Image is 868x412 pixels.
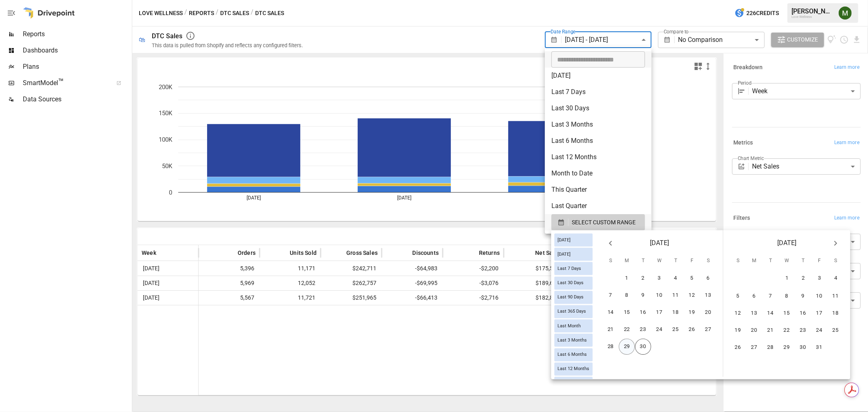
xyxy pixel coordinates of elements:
button: 1 [779,270,796,287]
div: Last Month [554,320,593,333]
span: Sunday [730,253,745,270]
span: Tuesday [763,253,778,270]
button: 17 [811,305,828,322]
button: 22 [779,322,795,339]
button: 11 [828,288,844,305]
span: Tuesday [636,253,650,270]
div: Last 3 Months [554,334,593,347]
button: 10 [811,288,828,305]
div: Last Year [554,377,593,390]
button: 1 [619,270,635,287]
span: Last Month [554,323,584,329]
span: Thursday [796,253,810,270]
button: 23 [795,322,811,339]
li: Last Quarter [545,198,652,214]
button: 12 [730,305,746,322]
button: 27 [700,322,717,338]
button: 17 [652,305,668,321]
button: 25 [668,322,684,338]
button: 9 [795,288,811,305]
span: Friday [684,253,699,270]
button: 3 [812,270,828,287]
button: 20 [700,305,717,321]
span: Last 3 Months [554,337,590,343]
span: Saturday [828,253,843,270]
li: [DATE] [545,68,652,84]
div: Last 30 Days [554,276,593,289]
button: 27 [746,340,763,356]
div: Last 7 Days [554,262,593,275]
span: [DATE] [650,238,669,249]
button: 3 [652,270,668,287]
div: [DATE] [554,248,593,261]
button: 9 [635,287,652,304]
button: 26 [684,322,700,338]
button: 16 [635,305,652,321]
li: This Quarter [545,182,652,198]
div: Last 12 Months [554,362,593,375]
button: 23 [635,322,652,338]
li: Last 6 Months [545,133,652,149]
span: Last 7 Days [554,266,584,271]
li: Month to Date [545,165,652,182]
button: 21 [763,322,779,339]
button: 21 [603,322,619,338]
button: SELECT CUSTOM RANGE [551,214,645,230]
button: 20 [746,322,763,339]
button: 5 [684,270,700,287]
li: Last 3 Months [545,116,652,133]
button: 30 [795,340,811,356]
span: Last 90 Days [554,295,587,300]
button: 29 [779,340,795,356]
button: 26 [730,340,746,356]
button: 7 [603,287,619,304]
button: 30 [635,339,652,355]
li: Last 30 Days [545,100,652,116]
span: SELECT CUSTOM RANGE [572,217,636,228]
button: 6 [746,288,763,305]
button: 28 [603,339,619,355]
span: Sunday [603,253,618,270]
button: 15 [779,305,795,322]
span: [DATE] [554,237,574,243]
button: 5 [730,288,746,305]
button: 29 [619,339,635,355]
button: 22 [619,322,635,338]
span: Monday [747,253,761,270]
button: 14 [763,305,779,322]
span: Last 12 Months [554,366,593,372]
button: 10 [652,287,668,304]
li: Last 12 Months [545,149,652,165]
button: 8 [779,288,795,305]
span: Wednesday [779,253,794,270]
span: Monday [619,253,634,270]
button: 31 [811,340,828,356]
button: 11 [668,287,684,304]
button: 19 [730,322,746,339]
button: 4 [828,270,844,287]
span: [DATE] [777,238,796,249]
button: 8 [619,287,635,304]
div: Last 90 Days [554,291,593,304]
button: 28 [763,340,779,356]
button: 13 [700,287,717,304]
span: Last 6 Months [554,352,590,357]
button: 18 [668,305,684,321]
div: [DATE] [554,234,593,247]
button: 15 [619,305,635,321]
button: 13 [746,305,763,322]
div: Last 6 Months [554,348,593,361]
button: 7 [763,288,779,305]
span: Last 30 Days [554,281,587,286]
button: Previous month [602,235,619,252]
div: Last 365 Days [554,305,593,318]
button: 24 [811,322,828,339]
button: 4 [668,270,684,287]
span: Thursday [668,253,683,270]
span: [DATE] [554,252,574,257]
button: 18 [828,305,844,322]
button: 2 [796,270,812,287]
button: Next month [827,235,844,252]
button: 25 [828,322,844,339]
button: 16 [795,305,811,322]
